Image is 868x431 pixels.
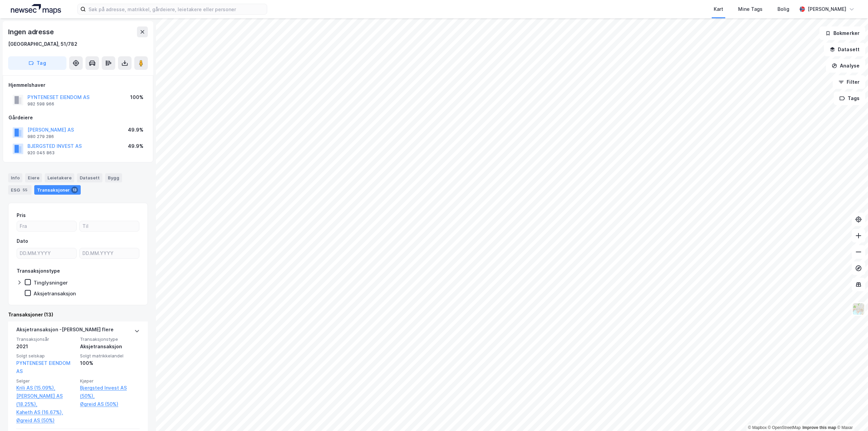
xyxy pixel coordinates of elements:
div: 2021 [16,342,76,351]
div: Aksjetransaksjon [80,342,140,351]
div: Bygg [105,173,122,182]
a: Øgreid AS (50%) [16,416,76,425]
div: Aksjetransaksjon [34,290,76,297]
a: OpenStreetMap [768,425,801,430]
div: 980 279 286 [27,134,54,139]
div: Ingen adresse [8,26,55,37]
a: Øgreid AS (50%) [80,400,140,408]
div: 100% [80,359,140,367]
button: Filter [833,75,865,89]
div: Bolig [777,5,789,13]
div: Gårdeiere [8,114,147,122]
input: Til [80,221,139,231]
span: Solgt selskap [16,353,76,359]
button: Datasett [824,43,865,56]
button: Tag [8,56,66,70]
input: DD.MM.YYYY [17,248,76,258]
a: Improve this map [803,425,836,430]
div: Transaksjoner (13) [8,311,148,319]
div: 13 [71,187,78,193]
div: Leietakere [45,173,74,182]
div: Mine Tags [738,5,763,13]
span: Selger [16,378,76,384]
span: Transaksjonstype [80,336,140,342]
img: logo.a4113a55bc3d86da70a041830d287a7e.svg [11,4,61,14]
a: [PERSON_NAME] AS (18.25%), [16,392,76,408]
div: Info [8,173,22,182]
div: [GEOGRAPHIC_DATA], 51/782 [8,40,77,48]
div: Kart [714,5,723,13]
a: Mapbox [748,425,767,430]
div: Aksjetransaksjon - [PERSON_NAME] flere [16,326,114,336]
div: Tinglysninger [34,279,68,286]
div: 49.9% [128,126,143,134]
img: Z [852,302,865,315]
div: Transaksjoner [34,185,81,195]
iframe: Chat Widget [834,398,868,431]
input: Søk på adresse, matrikkel, gårdeiere, leietakere eller personer [86,4,267,14]
div: 982 598 966 [27,101,54,107]
div: 55 [21,187,29,193]
div: Eiere [25,173,42,182]
a: Bjergsted Invest AS (50%), [80,384,140,400]
div: [PERSON_NAME] [808,5,846,13]
a: Krili AS (15.09%), [16,384,76,392]
div: ESG [8,185,32,195]
div: Transaksjonstype [17,267,60,275]
div: Hjemmelshaver [8,81,147,89]
button: Analyse [826,59,865,73]
button: Bokmerker [820,26,865,40]
div: Kontrollprogram for chat [834,398,868,431]
div: Datasett [77,173,102,182]
div: 920 045 863 [27,150,55,156]
a: PYNTENESET EIENDOM AS [16,360,71,374]
div: Pris [17,211,26,219]
span: Kjøper [80,378,140,384]
div: 49.9% [128,142,143,150]
input: Fra [17,221,76,231]
button: Tags [834,92,865,105]
span: Transaksjonsår [16,336,76,342]
div: 100% [130,93,143,101]
a: Kaheth AS (16.67%), [16,408,76,416]
div: Dato [17,237,28,245]
input: DD.MM.YYYY [80,248,139,258]
span: Solgt matrikkelandel [80,353,140,359]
